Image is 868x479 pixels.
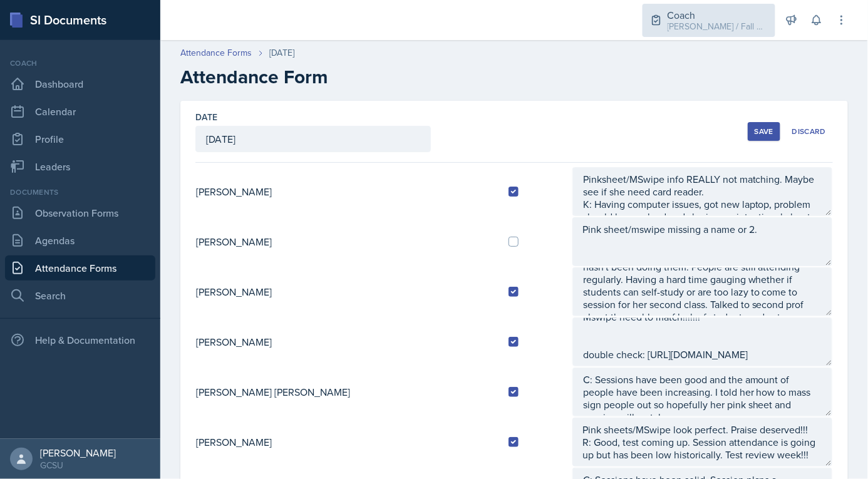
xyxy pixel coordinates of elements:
[40,459,116,471] div: GCSU
[40,446,116,459] div: [PERSON_NAME]
[5,154,155,179] a: Leaders
[5,255,155,281] a: Attendance Forms
[195,317,499,367] td: [PERSON_NAME]
[5,283,155,308] a: Search
[755,126,773,136] div: Save
[5,187,155,198] div: Documents
[180,46,252,59] a: Attendance Forms
[5,58,155,69] div: Coach
[5,228,155,253] a: Agendas
[5,99,155,124] a: Calendar
[180,66,848,88] h2: Attendance Form
[195,417,499,467] td: [PERSON_NAME]
[785,122,833,141] button: Discard
[668,20,768,33] div: [PERSON_NAME] / Fall 2025
[195,167,499,217] td: [PERSON_NAME]
[5,200,155,225] a: Observation Forms
[748,122,780,141] button: Save
[668,8,768,23] div: Coach
[5,71,155,96] a: Dashboard
[792,126,826,136] div: Discard
[269,46,294,59] div: [DATE]
[195,367,499,417] td: [PERSON_NAME] [PERSON_NAME]
[195,111,217,123] label: Date
[5,327,155,353] div: Help & Documentation
[195,217,499,267] td: [PERSON_NAME]
[5,126,155,152] a: Profile
[195,267,499,317] td: [PERSON_NAME]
